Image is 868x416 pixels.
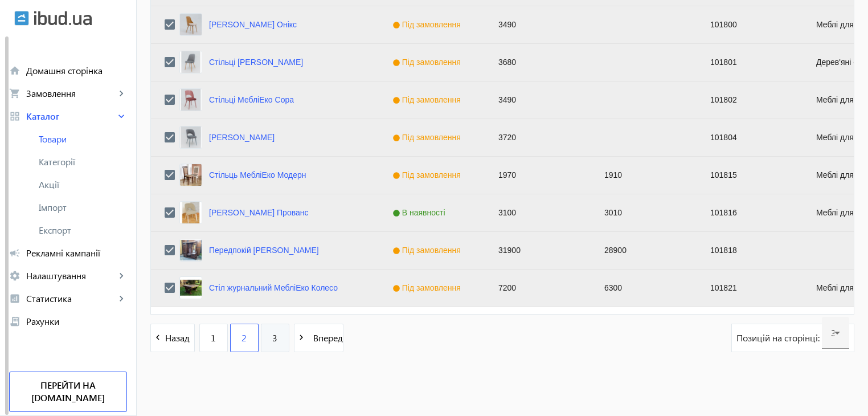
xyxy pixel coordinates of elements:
[392,208,448,217] span: В наявності
[116,293,127,304] mat-icon: keyboard_arrow_right
[591,270,697,307] div: 6300
[9,293,21,304] mat-icon: analytics
[26,88,116,99] span: Замовлення
[14,11,29,26] img: ibud.svg
[26,65,127,76] span: Домашня сторінка
[209,20,297,29] a: [PERSON_NAME] Онікс
[209,95,294,104] a: Стільці МебліЕко Сора
[39,156,127,168] span: Категорії
[697,81,803,119] div: 101802
[392,283,464,292] span: Під замовлення
[165,332,194,344] span: Назад
[392,58,464,67] span: Під замовлення
[209,170,306,180] a: Стільць МебліЕко Модерн
[151,331,165,345] mat-icon: navigate_before
[26,293,116,304] span: Статистика
[39,202,127,213] span: Імпорт
[697,119,803,156] div: 101804
[26,111,116,122] span: Каталог
[26,247,127,259] span: Рекламні кампанії
[116,111,127,122] mat-icon: keyboard_arrow_right
[272,332,277,344] span: 3
[9,88,21,99] mat-icon: shopping_cart
[116,88,127,99] mat-icon: keyboard_arrow_right
[39,133,127,145] span: Товари
[39,179,127,190] span: Акції
[9,111,21,122] mat-icon: grid_view
[485,157,591,194] div: 1970
[485,44,591,81] div: 3680
[26,316,127,327] span: Рахунки
[591,194,697,231] div: 3010
[209,246,319,255] a: Передпокій [PERSON_NAME]
[9,316,21,327] mat-icon: receipt_long
[211,332,216,344] span: 1
[392,95,464,104] span: Під замовлення
[485,232,591,269] div: 31900
[697,232,803,269] div: 101818
[34,11,92,26] img: ibud_text.svg
[116,270,127,282] mat-icon: keyboard_arrow_right
[485,6,591,43] div: 3490
[485,119,591,156] div: 3720
[309,332,343,344] span: Вперед
[209,58,303,67] a: Стільці [PERSON_NAME]
[697,194,803,231] div: 101816
[485,194,591,231] div: 3100
[697,270,803,307] div: 101821
[697,44,803,81] div: 101801
[241,332,247,344] span: 2
[736,332,822,344] span: Позицій на сторінці:
[697,157,803,194] div: 101815
[591,157,697,194] div: 1910
[294,331,309,345] mat-icon: navigate_next
[392,20,464,29] span: Під замовлення
[392,246,464,255] span: Під замовлення
[392,133,464,142] span: Під замовлення
[209,208,308,217] a: [PERSON_NAME] Прованс
[697,6,803,43] div: 101800
[209,283,338,292] a: Стіл журнальний МебліЕко Колесо
[26,270,116,282] span: Налаштування
[485,270,591,307] div: 7200
[150,324,195,352] button: Назад
[9,270,21,282] mat-icon: settings
[39,225,127,236] span: Експорт
[9,372,127,412] a: Перейти на [DOMAIN_NAME]
[591,232,697,269] div: 28900
[9,65,21,76] mat-icon: home
[209,133,275,142] a: [PERSON_NAME]
[294,324,343,352] button: Вперед
[9,247,21,259] mat-icon: campaign
[485,81,591,119] div: 3490
[392,170,464,180] span: Під замовлення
